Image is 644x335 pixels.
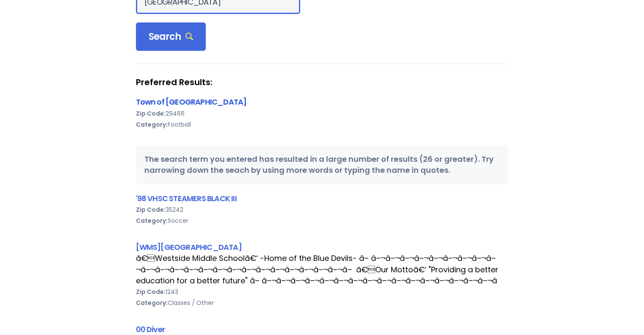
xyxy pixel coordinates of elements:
[136,216,168,225] b: Category:
[136,288,166,296] b: Zip Code:
[136,145,509,184] div: The search term you entered has resulted in a large number of results (26 or greater). Try narrow...
[136,22,206,51] div: Search
[136,324,165,335] a: 00 Diver
[136,253,509,286] div: ã€Westside Middle Schoolã€‘ -Home of the Blue Devils- â– â–¬â–¬â–¬â–¬â–¬â–¬â–¬â–¬â–¬â–¬â–¬â–¬â–¬...
[136,193,509,204] div: '98 VHSC STEAMERS BLACK III
[149,31,193,43] span: Search
[136,120,168,129] b: Category:
[136,204,509,215] div: 35242
[136,205,166,214] b: Zip Code:
[136,97,247,107] a: Town of [GEOGRAPHIC_DATA]
[136,286,509,297] div: 1243
[136,77,509,88] strong: Preferred Results:
[136,241,509,253] div: [WMS][GEOGRAPHIC_DATA]
[136,242,242,252] a: [WMS][GEOGRAPHIC_DATA]
[136,119,509,130] div: Football
[136,108,509,119] div: 29466
[136,297,509,308] div: Classes / Other
[136,299,168,307] b: Category:
[136,193,237,204] a: '98 VHSC STEAMERS BLACK III
[136,324,509,335] div: 00 Diver
[136,109,166,118] b: Zip Code:
[136,215,509,226] div: Soccer
[136,96,509,108] div: Town of [GEOGRAPHIC_DATA]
